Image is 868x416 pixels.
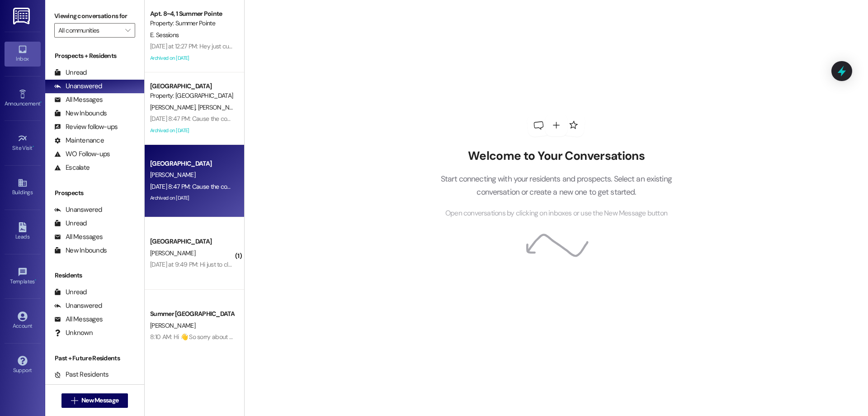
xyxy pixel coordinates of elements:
[81,396,118,405] span: New Message
[149,53,235,64] div: Archived on [DATE]
[150,182,272,191] div: [DATE] 8:47 PM: Cause the code hasn't change
[150,103,198,111] span: [PERSON_NAME]
[61,393,128,408] button: New Message
[150,159,234,168] div: [GEOGRAPHIC_DATA]
[150,237,234,246] div: [GEOGRAPHIC_DATA]
[71,397,78,404] i: 
[150,19,234,28] div: Property: Summer Pointe
[54,301,102,311] div: Unanswered
[198,103,243,111] span: [PERSON_NAME]
[35,277,36,283] span: •
[445,208,667,219] span: Open conversations by clicking on inboxes or use the New Message button
[45,188,144,198] div: Prospects
[125,27,130,34] i: 
[54,122,118,132] div: Review follow-ups
[5,42,41,66] a: Inbox
[150,309,234,319] div: Summer [GEOGRAPHIC_DATA]
[54,136,104,145] div: Maintenance
[45,271,144,280] div: Residents
[150,81,234,91] div: [GEOGRAPHIC_DATA]
[13,8,32,24] img: ResiDesk Logo
[54,328,93,338] div: Unknown
[5,220,41,244] a: Leads
[45,51,144,61] div: Prospects + Residents
[149,125,235,136] div: Archived on [DATE]
[54,287,87,297] div: Unread
[5,175,41,200] a: Buildings
[54,219,87,228] div: Unread
[150,249,195,257] span: [PERSON_NAME]
[150,321,195,330] span: [PERSON_NAME]
[54,205,102,215] div: Unanswered
[5,353,41,378] a: Support
[427,172,685,198] p: Start connecting with your residents and prospects. Select an existing conversation or create a n...
[150,42,665,50] div: [DATE] at 12:27 PM: Hey just curious, did [PERSON_NAME] not move in after all? I saw her bringing...
[54,315,103,324] div: All Messages
[54,246,107,255] div: New Inbounds
[45,354,144,363] div: Past + Future Residents
[58,23,121,38] input: All communities
[40,99,42,105] span: •
[150,171,195,179] span: [PERSON_NAME]
[150,91,234,100] div: Property: [GEOGRAPHIC_DATA]
[33,143,34,150] span: •
[54,109,107,118] div: New Inbounds
[5,309,41,333] a: Account
[54,81,102,91] div: Unanswered
[54,370,109,379] div: Past Residents
[150,115,272,123] div: [DATE] 8:47 PM: Cause the code hasn't change
[54,163,90,172] div: Escalate
[150,31,179,39] span: E. Sessions
[54,95,103,105] div: All Messages
[427,149,685,163] h2: Welcome to Your Conversations
[149,192,235,204] div: Archived on [DATE]
[150,9,234,19] div: Apt. 8~4, 1 Summer Pointe
[54,149,110,159] div: WO Follow-ups
[54,9,135,23] label: Viewing conversations for
[5,131,41,155] a: Site Visit •
[54,68,87,77] div: Unread
[5,264,41,289] a: Templates •
[54,232,103,242] div: All Messages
